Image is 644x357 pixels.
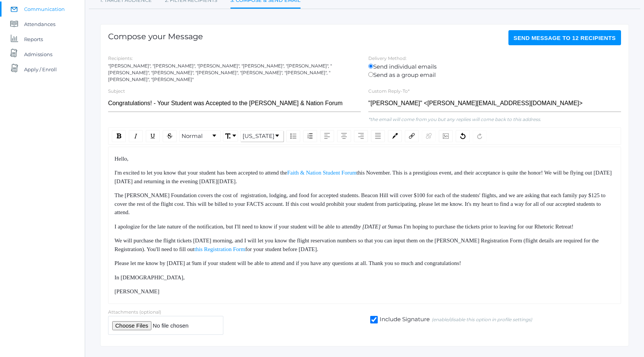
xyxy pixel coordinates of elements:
[223,130,238,142] div: rdw-dropdown
[422,130,436,142] div: Unlink
[240,130,284,142] div: rdw-dropdown
[112,130,126,142] div: Bold
[243,132,275,141] span: [US_STATE]
[108,88,125,94] label: Subject
[222,130,239,142] div: rdw-font-size-control
[368,116,541,122] em: *the email will come from you but any replies will come back to this address.
[439,130,453,142] div: Image
[368,64,373,69] input: Send individual emails
[239,130,285,142] div: rdw-font-family-control
[303,130,317,142] div: Ordered
[371,130,385,142] div: Justify
[129,130,143,142] div: Italic
[285,130,319,142] div: rdw-list-control
[454,130,488,142] div: rdw-history-control
[378,315,430,325] span: Include Signature
[245,246,318,252] span: for your student before [DATE].
[108,309,161,315] label: Attachments (optional)
[114,156,128,162] span: Hello,
[223,131,238,141] a: Font Size
[114,237,600,252] span: We will purchase the flight tickets [DATE] morning, and I will let you know the flight reservatio...
[163,130,177,142] div: Strikethrough
[178,130,222,142] div: rdw-block-control
[24,47,52,62] span: Admissions
[368,55,407,61] label: Delivery Method:
[114,170,612,184] span: this November. This is a prestigious event, and their acceptance is quite the honor! We will be f...
[108,63,361,83] div: "[PERSON_NAME]", "[PERSON_NAME]", "[PERSON_NAME]", "[PERSON_NAME]", "[PERSON_NAME]", "[PERSON_NAM...
[398,224,574,230] span: as I'm hoping to purchase the tickets prior to leaving for our Rhetoric Retreat!
[108,55,133,61] label: Recipients:
[24,32,43,47] span: Reports
[114,274,185,280] span: In [DEMOGRAPHIC_DATA],
[473,130,487,142] div: Redo
[110,130,178,142] div: rdw-inline-control
[386,130,403,142] div: rdw-color-picker
[114,155,615,296] div: rdw-editor
[179,130,221,142] div: rdw-dropdown
[354,130,368,142] div: Right
[241,131,283,141] a: Font
[114,192,607,215] span: The [PERSON_NAME] Foundation covers the cost of registration, lodging, and food for accepted stud...
[437,130,454,142] div: rdw-image-control
[287,169,356,176] a: Faith & Nation Student Forum
[194,245,245,253] a: this Registration Form
[24,2,65,17] span: Communication
[114,170,287,176] span: I'm excited to let you know that your student has been accepted to attend the
[514,35,616,41] span: Send Message to 12 recipients
[114,260,461,266] span: Please let me know by [DATE] at 9am if your student will be able to attend and if you have any qu...
[337,130,351,142] div: Center
[508,30,621,45] button: Send Message to 12 recipients
[368,71,621,80] label: Send as a group email
[368,95,621,112] input: "Full Name" <email@email.com>
[194,246,245,252] span: this Registration Form
[370,316,378,323] input: Include Signature(enable/disable this option in profile settings)
[182,132,203,141] span: Normal
[114,224,356,230] span: I apologize for the late nature of the notification, but I'll need to know if your student will b...
[319,130,386,142] div: rdw-textalign-control
[368,63,621,71] label: Send individual emails
[108,32,203,41] h1: Compose your Message
[287,170,356,176] span: Faith & Nation Student Forum
[368,72,373,77] input: Send as a group email
[24,17,55,32] span: Attendances
[286,130,300,142] div: Unordered
[114,288,159,294] span: [PERSON_NAME]
[180,131,220,141] a: Block Type
[320,130,334,142] div: Left
[432,316,532,323] em: (enable/disable this option in profile settings)
[108,127,621,304] div: rdw-wrapper
[403,130,437,142] div: rdw-link-control
[456,130,470,142] div: Undo
[368,88,410,94] label: Custom Reply-To*
[405,130,419,142] div: Link
[356,224,398,230] span: by [DATE] at 9am
[24,62,57,77] span: Apply / Enroll
[108,127,621,145] div: rdw-toolbar
[146,130,160,142] div: Underline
